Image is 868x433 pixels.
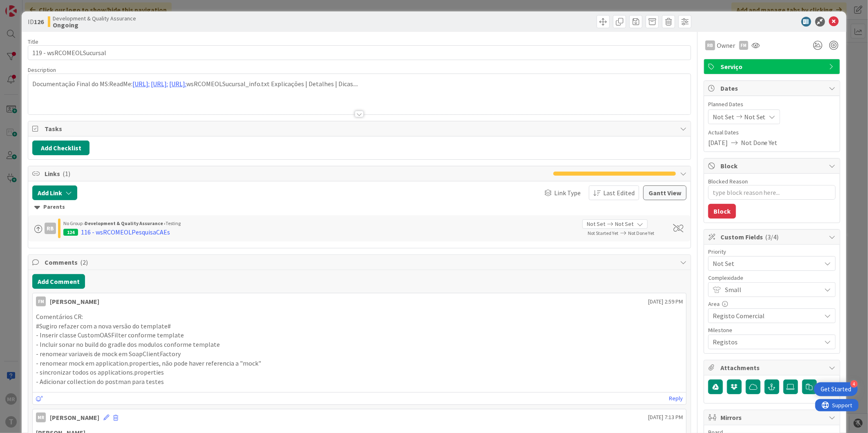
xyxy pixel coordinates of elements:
[63,229,78,236] div: 124
[80,258,88,266] span: ( 2 )
[63,220,85,226] span: No Group ›
[45,169,549,179] span: Links
[708,204,736,219] button: Block
[708,128,836,137] span: Actual Dates
[720,363,825,373] span: Attachments
[34,18,44,26] b: 126
[36,368,683,377] p: - sincronizar todos os applications.properties
[32,274,85,289] button: Add Comment
[708,249,836,254] div: Priority
[588,230,618,236] span: Not Started Yet
[32,79,687,89] p: Documentação Final do MS:ReadMe: wsRCOMEOLSucursal_info.txt Explicações | Detalhes | Dicas....
[821,385,851,393] div: Get Started
[713,310,817,321] span: Registo Comercial
[725,284,817,295] span: Small
[36,330,683,340] p: - Inserir classe CustomOASFilter conforme template
[765,233,779,241] span: ( 3/4 )
[615,220,633,228] span: Not Set
[708,275,836,281] div: Complexidade
[708,100,836,109] span: Planned Dates
[36,377,683,386] p: - Adicionar collection do postman para testes
[53,22,136,28] b: Ongoing
[45,223,56,234] div: RB
[713,258,817,269] span: Not Set
[669,393,683,404] a: Reply
[589,185,639,200] button: Last Edited
[708,138,728,147] span: [DATE]
[63,170,70,178] span: ( 1 )
[648,297,683,306] span: [DATE] 2:59 PM
[720,83,825,93] span: Dates
[81,227,170,237] div: 116 - wsRCOMEOLPesquisaCAEs
[36,413,46,422] div: MR
[169,80,186,88] a: [URL]:
[28,38,38,45] label: Title
[708,301,836,307] div: Area
[132,80,150,88] a: [URL]:
[53,15,136,22] span: Development & Quality Assurance
[814,382,858,396] div: Open Get Started checklist, remaining modules: 4
[36,321,683,331] p: #Sugiro refazer com a nova versão do template#
[50,413,99,422] div: [PERSON_NAME]
[85,220,166,226] b: Development & Quality Assurance ›
[554,188,581,198] span: Link Type
[587,220,605,228] span: Not Set
[713,112,734,122] span: Not Set
[720,62,825,71] span: Serviço
[36,297,46,306] div: FM
[32,141,89,155] button: Add Checklist
[739,41,748,50] div: FM
[628,230,654,236] span: Not Done Yet
[717,40,735,50] span: Owner
[648,413,683,422] span: [DATE] 7:13 PM
[713,336,817,348] span: Registos
[36,340,683,349] p: - Incluir sonar no build do gradle dos modulos conforme template
[850,380,858,388] div: 4
[708,327,836,333] div: Milestone
[45,257,676,267] span: Comments
[34,203,685,212] div: Parents
[741,138,778,147] span: Not Done Yet
[744,112,766,122] span: Not Set
[36,349,683,359] p: - renomear variaveis de mock em SoapClientFactory
[36,359,683,368] p: - renomear mock em application.properties, não pode haver referencia a "mock"
[720,413,825,422] span: Mirrors
[705,40,715,50] div: RB
[166,220,181,226] span: Testing
[28,66,56,74] span: Description
[720,161,825,171] span: Block
[28,45,691,60] input: type card name here...
[643,185,687,200] button: Gantt View
[45,124,676,134] span: Tasks
[151,80,168,88] a: [URL]:
[36,312,683,321] p: Comentários CR:
[32,185,77,200] button: Add Link
[603,188,635,198] span: Last Edited
[17,1,37,11] span: Support
[708,178,748,185] label: Blocked Reason
[50,297,99,306] div: [PERSON_NAME]
[720,232,825,242] span: Custom Fields
[28,17,44,27] span: ID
